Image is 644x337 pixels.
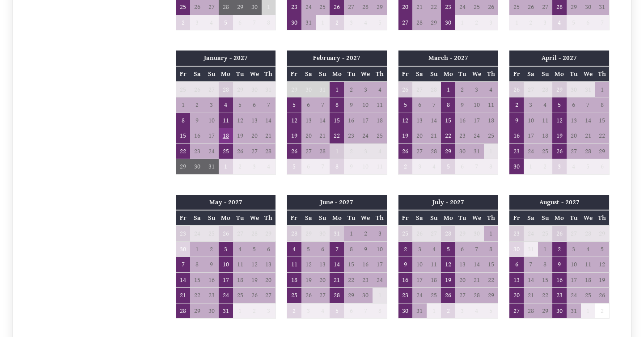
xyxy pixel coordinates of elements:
[581,97,595,113] td: 7
[455,143,470,159] td: 30
[247,113,262,128] td: 13
[219,143,233,159] td: 25
[470,82,484,97] td: 3
[567,128,581,143] td: 20
[524,128,538,143] td: 17
[524,113,538,128] td: 10
[190,97,204,113] td: 2
[427,15,441,30] td: 29
[233,97,247,113] td: 5
[204,82,219,97] td: 27
[204,15,219,30] td: 4
[358,113,373,128] td: 17
[509,66,524,82] th: Fr
[581,128,595,143] td: 21
[455,113,470,128] td: 16
[247,82,262,97] td: 30
[219,113,233,128] td: 11
[398,159,412,174] td: 2
[441,113,455,128] td: 15
[247,159,262,174] td: 3
[330,159,344,174] td: 8
[538,66,552,82] th: Su
[262,128,276,143] td: 21
[301,226,316,241] td: 29
[398,15,412,30] td: 27
[484,128,498,143] td: 25
[581,113,595,128] td: 14
[287,195,387,210] th: June - 2027
[509,97,524,113] td: 2
[204,143,219,159] td: 24
[233,159,247,174] td: 2
[412,15,427,30] td: 28
[358,66,373,82] th: We
[176,82,190,97] td: 25
[427,82,441,97] td: 28
[373,82,387,97] td: 4
[330,226,344,241] td: 31
[412,97,427,113] td: 6
[219,15,233,30] td: 5
[247,97,262,113] td: 6
[552,113,567,128] td: 12
[301,128,316,143] td: 20
[316,128,330,143] td: 21
[373,159,387,174] td: 11
[441,97,455,113] td: 8
[287,66,301,82] th: Fr
[176,226,190,241] td: 23
[595,15,610,30] td: 7
[538,210,552,226] th: Su
[176,113,190,128] td: 8
[398,195,498,210] th: July - 2027
[344,66,358,82] th: Tu
[412,113,427,128] td: 13
[567,82,581,97] td: 30
[427,210,441,226] th: Su
[470,128,484,143] td: 24
[538,113,552,128] td: 11
[538,97,552,113] td: 4
[455,210,470,226] th: Tu
[287,51,387,66] th: February - 2027
[595,143,610,159] td: 29
[595,113,610,128] td: 15
[455,97,470,113] td: 9
[204,226,219,241] td: 25
[358,128,373,143] td: 24
[412,128,427,143] td: 20
[330,143,344,159] td: 1
[427,159,441,174] td: 4
[287,113,301,128] td: 12
[427,143,441,159] td: 28
[233,66,247,82] th: Tu
[330,210,344,226] th: Mo
[509,210,524,226] th: Fr
[247,143,262,159] td: 27
[176,128,190,143] td: 15
[190,128,204,143] td: 16
[301,97,316,113] td: 6
[595,82,610,97] td: 1
[287,159,301,174] td: 5
[567,15,581,30] td: 5
[262,82,276,97] td: 31
[301,66,316,82] th: Sa
[595,66,610,82] th: Th
[470,143,484,159] td: 31
[398,128,412,143] td: 19
[358,97,373,113] td: 10
[233,128,247,143] td: 19
[233,82,247,97] td: 29
[219,66,233,82] th: Mo
[301,82,316,97] td: 30
[287,226,301,241] td: 28
[287,82,301,97] td: 29
[247,15,262,30] td: 7
[233,15,247,30] td: 6
[441,210,455,226] th: Mo
[301,210,316,226] th: Sa
[567,143,581,159] td: 27
[287,97,301,113] td: 5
